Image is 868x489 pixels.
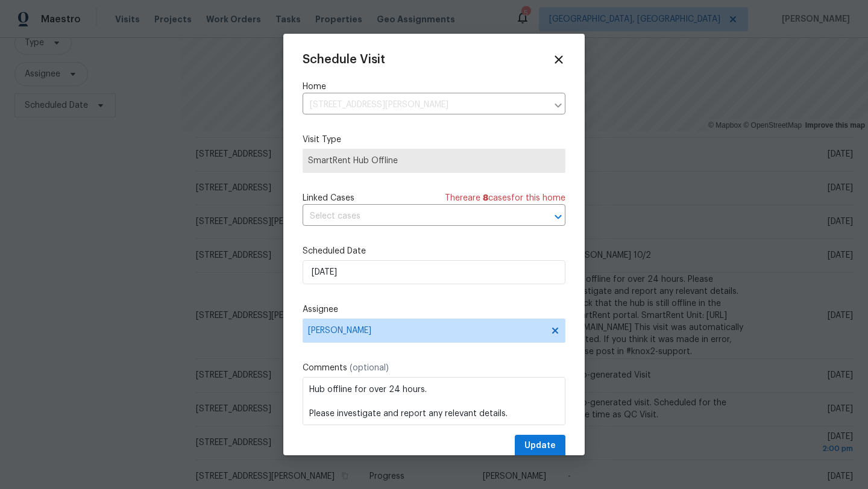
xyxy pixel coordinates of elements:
span: Update [524,438,556,453]
button: Update [515,435,565,457]
span: SmartRent Hub Offline [308,155,560,167]
span: (optional) [350,364,389,372]
label: Comments [303,362,565,374]
span: Schedule Visit [303,54,385,66]
span: 8 [483,194,488,202]
span: [PERSON_NAME] [308,326,544,335]
label: Visit Type [303,134,565,146]
span: Close [552,53,565,66]
input: M/D/YYYY [303,260,565,284]
input: Select cases [303,207,532,226]
button: Open [550,208,567,225]
input: Enter in an address [303,96,547,114]
label: Home [303,81,565,93]
span: Linked Cases [303,192,354,204]
span: There are case s for this home [445,192,565,204]
textarea: Hub offline for over 24 hours. Please investigate and report any relevant details. Check that the... [303,377,565,425]
label: Assignee [303,304,565,316]
label: Scheduled Date [303,245,565,257]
